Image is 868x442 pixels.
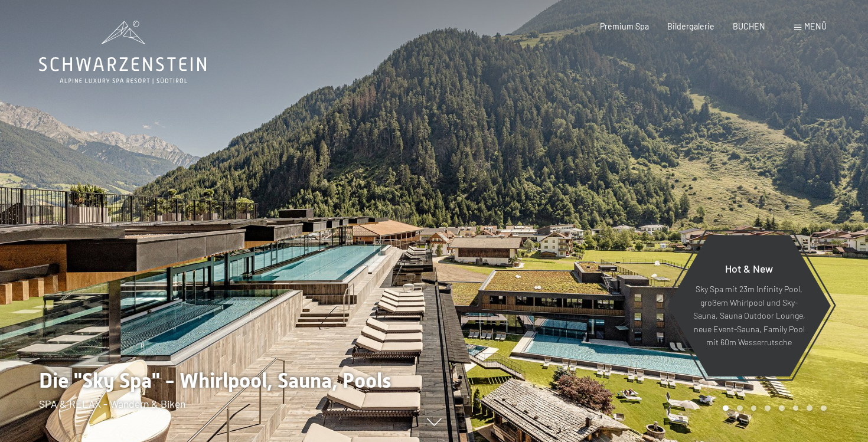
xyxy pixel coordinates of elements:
div: Carousel Page 5 [779,405,785,411]
div: Carousel Page 7 [807,405,812,411]
a: Hot & New Sky Spa mit 23m Infinity Pool, großem Whirlpool und Sky-Sauna, Sauna Outdoor Lounge, ne... [667,234,831,377]
span: Hot & New [725,262,773,275]
a: Premium Spa [600,21,649,31]
div: Carousel Page 8 [821,405,827,411]
div: Carousel Page 1 (Current Slide) [723,405,729,411]
div: Carousel Page 2 [737,405,743,411]
div: Carousel Page 4 [765,405,771,411]
div: Carousel Pagination [719,405,826,411]
div: Carousel Page 6 [793,405,799,411]
a: Bildergalerie [667,21,714,31]
span: Menü [804,21,827,31]
p: Sky Spa mit 23m Infinity Pool, großem Whirlpool und Sky-Sauna, Sauna Outdoor Lounge, neue Event-S... [693,283,805,349]
div: Carousel Page 3 [751,405,757,411]
a: BUCHEN [733,21,765,31]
